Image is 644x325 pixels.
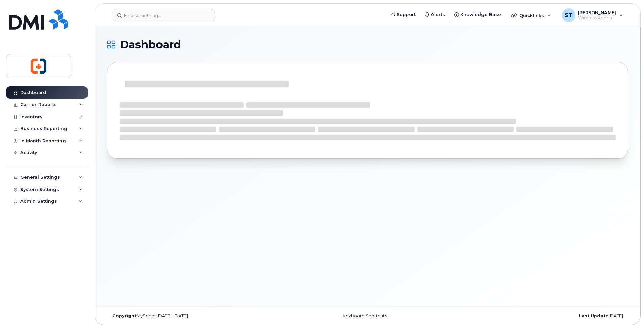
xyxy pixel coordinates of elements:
div: MyServe [DATE]–[DATE] [107,313,281,319]
div: [DATE] [454,313,628,319]
strong: Last Update [579,313,609,318]
span: Dashboard [120,40,181,50]
strong: Copyright [112,313,137,318]
a: Keyboard Shortcuts [343,313,387,318]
